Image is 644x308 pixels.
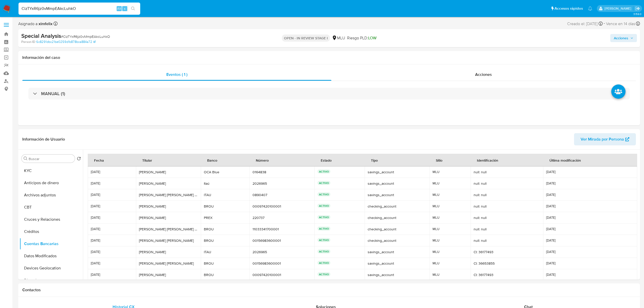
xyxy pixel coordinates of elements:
button: Acciones [610,34,637,42]
a: Notificaciones [588,6,592,11]
span: s [124,6,126,11]
span: Alt [117,6,121,11]
span: Accesos rápidos [554,6,583,11]
button: Archivos adjuntos [20,189,83,201]
b: Special Analysis [21,32,61,40]
button: Direcciones [20,274,83,286]
h1: Información del caso [22,55,636,60]
button: CBT [20,201,83,213]
a: 6c8291dbc21be0259d1b878bca884a72 [36,40,96,44]
div: Creado el: [DATE] [567,20,603,27]
a: Salir [635,6,640,11]
button: Datos Modificados [20,250,83,262]
span: Acciones [614,34,628,42]
span: Riesgo PLD: [347,35,377,41]
div: MLU [332,35,345,41]
button: Cuentas Bancarias [20,238,83,250]
b: ximfelix [38,21,52,27]
span: Asignado a [18,21,52,27]
input: Buscar [29,157,73,161]
h3: MANUAL (1) [41,91,65,96]
span: - [604,20,605,27]
h1: Información de Usuario [22,137,65,142]
button: Cruces y Relaciones [20,213,83,226]
button: Volver al orden por defecto [77,157,81,162]
div: MANUAL (1) [28,88,630,99]
span: # CizTYxR6jz0vMmpEAkcLuhkO [61,34,110,39]
b: Person ID [21,40,35,44]
span: Ver Mirada por Persona [581,133,624,145]
button: Anticipos de dinero [20,177,83,189]
p: OPEN - IN REVIEW STAGE I [282,35,330,42]
span: Acciones [475,72,492,77]
span: Eventos ( 1 ) [166,72,187,77]
h1: Contactos [22,287,636,293]
button: Buscar [24,157,28,161]
span: Vence en 14 días [606,21,635,27]
span: LOW [368,35,377,41]
button: Ver Mirada por Persona [574,133,636,145]
input: Buscar usuario o caso... [19,5,140,12]
p: ximena.felix@mercadolibre.com [604,6,633,11]
button: Devices Geolocation [20,262,83,274]
button: KYC [20,165,83,177]
button: Créditos [20,226,83,238]
button: search-icon [128,5,138,12]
